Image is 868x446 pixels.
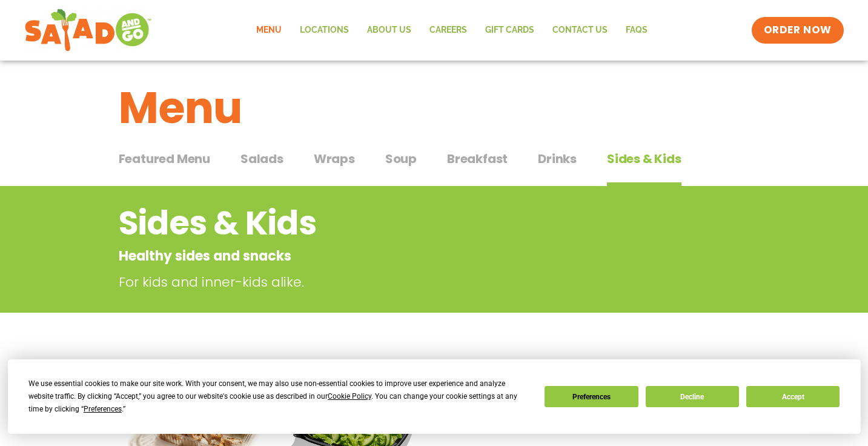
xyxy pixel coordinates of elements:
button: Decline [646,386,739,407]
img: new-SAG-logo-768×292 [24,6,152,55]
span: Salads [240,150,283,168]
div: Cookie Consent Prompt [8,359,861,434]
h2: Sides & Kids [119,199,652,248]
button: Accept [746,386,840,407]
h1: Menu [119,75,750,141]
p: Healthy sides and snacks [119,246,652,266]
span: Soup [385,150,417,168]
a: Careers [420,16,476,44]
span: Breakfast [447,150,508,168]
a: ORDER NOW [752,17,844,44]
span: Preferences [84,405,122,413]
span: Featured Menu [119,150,210,168]
a: About Us [358,16,420,44]
a: Locations [291,16,358,44]
span: Cookie Policy [328,392,371,401]
a: FAQs [617,16,657,44]
span: Wraps [314,150,355,168]
a: Menu [247,16,291,44]
span: Sides & Kids [607,150,681,168]
span: ORDER NOW [764,23,832,38]
p: For kids and inner-kids alike. [119,272,658,292]
button: Preferences [545,386,638,407]
a: GIFT CARDS [476,16,543,44]
div: Tabbed content [119,145,750,187]
div: We use essential cookies to make our site work. With your consent, we may also use non-essential ... [28,378,530,416]
nav: Menu [247,16,657,44]
a: Contact Us [543,16,617,44]
span: Drinks [538,150,577,168]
